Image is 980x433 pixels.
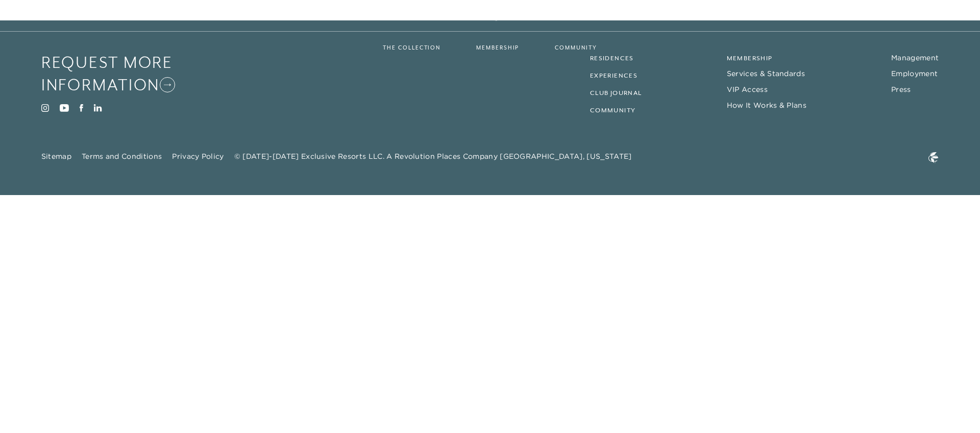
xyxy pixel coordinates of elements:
a: Experiences [590,72,638,79]
a: Get Started [41,11,86,20]
a: Sitemap [41,152,71,161]
a: VIP Access [727,85,768,94]
a: Press [891,85,911,94]
a: Privacy Policy [172,152,224,161]
span: © [DATE]-[DATE] Exclusive Resorts LLC. A Revolution Places Company [GEOGRAPHIC_DATA], [US_STATE] [234,151,632,162]
a: Services & Standards [727,69,805,78]
a: Community [545,33,607,62]
a: Terms and Conditions [82,152,162,161]
a: Community [590,107,636,114]
a: Member Login [862,11,912,20]
a: Membership [466,33,529,62]
a: The Collection [373,33,451,62]
a: Club Journal [590,89,642,97]
a: How It Works & Plans [727,101,806,110]
a: Request More Information [41,51,216,97]
a: Employment [891,69,938,78]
